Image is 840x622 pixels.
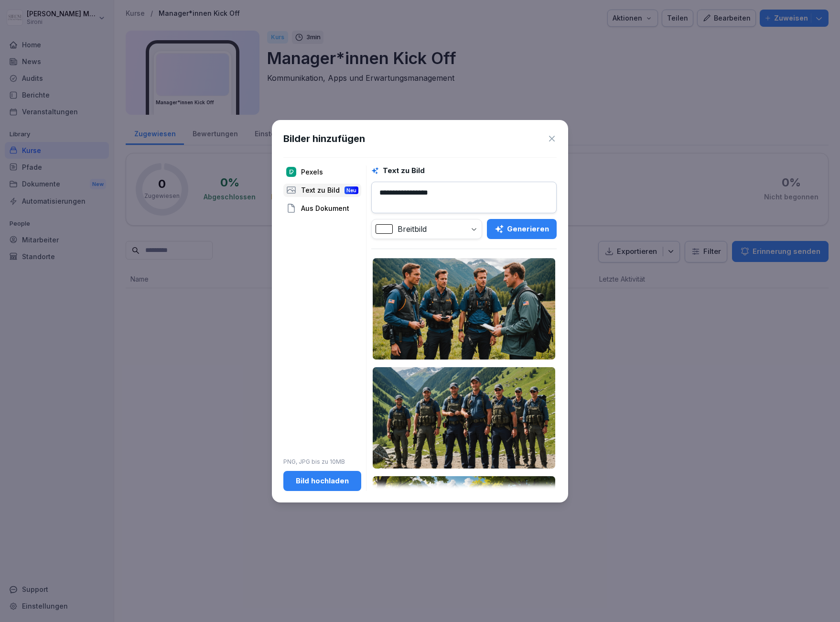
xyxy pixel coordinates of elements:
img: pexels.png [286,167,296,177]
div: Pexels [283,165,361,179]
div: Aus Dokument [283,202,361,215]
img: z93yeytv6l3iw1bieza0gjjw.jpg [373,367,555,469]
h1: Bilder hinzufügen [283,131,365,146]
div: Text zu Bild [283,184,361,197]
img: yuscbgrsoslt4xqg212wvetc.jpg [373,258,555,360]
button: Bild hochladen [283,471,361,491]
button: Generieren [487,219,557,239]
div: Generieren [495,224,549,234]
div: Bild hochladen [291,476,354,486]
p: PNG, JPG bis zu 10MB [283,458,361,466]
h1: Text zu Bild [383,165,425,176]
div: Neu [345,186,358,194]
img: llcb5esyz6imawgcahdq3qqj.jpg [373,476,555,578]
